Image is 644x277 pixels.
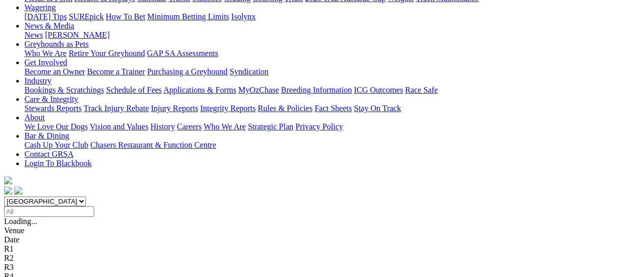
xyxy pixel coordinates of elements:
[24,12,640,21] div: Wagering
[4,226,640,235] div: Venue
[24,86,104,94] a: Bookings & Scratchings
[24,67,85,76] a: Become an Owner
[258,104,313,113] a: Rules & Policies
[24,12,67,21] a: [DATE] Tips
[24,49,640,58] div: Greyhounds as Pets
[24,95,78,103] a: Care & Integrity
[14,186,22,195] img: twitter.svg
[177,122,202,131] a: Careers
[4,244,640,254] div: R1
[24,122,640,131] div: About
[24,31,43,39] a: News
[147,12,229,21] a: Minimum Betting Limits
[24,67,640,76] div: Get Involved
[151,104,198,113] a: Injury Reports
[4,254,640,263] div: R2
[163,86,236,94] a: Applications & Forms
[4,206,94,217] input: Select date
[106,12,146,21] a: How To Bet
[4,235,640,244] div: Date
[281,86,352,94] a: Breeding Information
[90,141,216,149] a: Chasers Restaurant & Function Centre
[24,141,88,149] a: Cash Up Your Club
[24,104,81,113] a: Stewards Reports
[231,12,256,21] a: Isolynx
[354,86,403,94] a: ICG Outcomes
[45,31,109,39] a: [PERSON_NAME]
[147,67,228,76] a: Purchasing a Greyhound
[24,131,69,140] a: Bar & Dining
[24,21,74,30] a: News & Media
[24,122,88,131] a: We Love Our Dogs
[24,86,640,95] div: Industry
[24,150,73,158] a: Contact GRSA
[295,122,343,131] a: Privacy Policy
[200,104,256,113] a: Integrity Reports
[24,141,640,150] div: Bar & Dining
[24,3,56,12] a: Wagering
[238,86,279,94] a: MyOzChase
[248,122,293,131] a: Strategic Plan
[4,263,640,272] div: R3
[24,49,67,58] a: Who We Are
[4,217,37,226] span: Loading...
[204,122,246,131] a: Who We Are
[4,186,12,195] img: facebook.svg
[106,86,161,94] a: Schedule of Fees
[69,49,145,58] a: Retire Your Greyhound
[315,104,352,113] a: Fact Sheets
[24,31,640,40] div: News & Media
[4,176,12,184] img: logo-grsa-white.png
[90,122,148,131] a: Vision and Values
[147,49,218,58] a: GAP SA Assessments
[24,113,45,122] a: About
[24,104,640,113] div: Care & Integrity
[69,12,103,21] a: SUREpick
[24,58,67,67] a: Get Involved
[24,40,89,48] a: Greyhounds as Pets
[150,122,175,131] a: History
[405,86,437,94] a: Race Safe
[24,159,92,168] a: Login To Blackbook
[83,104,149,113] a: Track Injury Rebate
[354,104,401,113] a: Stay On Track
[87,67,145,76] a: Become a Trainer
[230,67,268,76] a: Syndication
[24,76,51,85] a: Industry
